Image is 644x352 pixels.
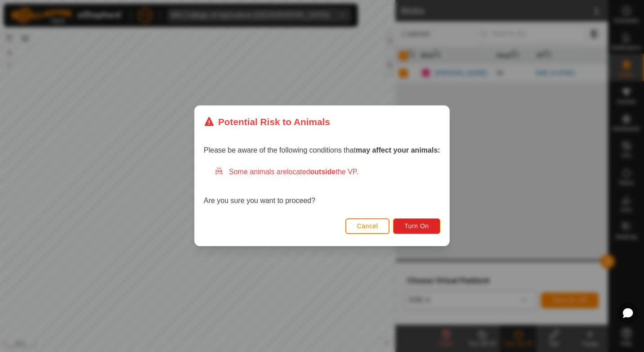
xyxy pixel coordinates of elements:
[204,115,330,129] div: Potential Risk to Animals
[310,168,336,176] strong: outside
[215,167,440,178] div: Some animals are
[204,147,440,154] span: Please be aware of the following conditions that
[405,223,429,230] span: Turn On
[345,218,390,234] button: Cancel
[356,147,440,154] strong: may affect your animals:
[357,223,378,230] span: Cancel
[287,168,358,176] span: located the VP.
[394,218,440,234] button: Turn On
[204,167,440,207] div: Are you sure you want to proceed?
